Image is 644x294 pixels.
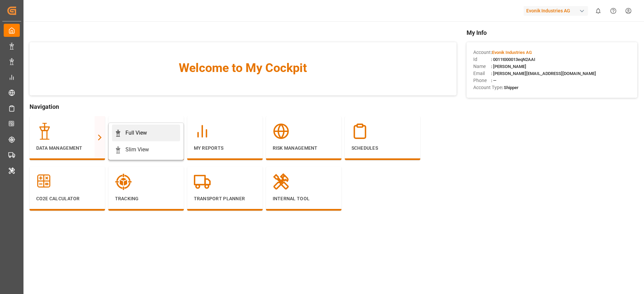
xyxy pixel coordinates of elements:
div: Full View [125,129,147,137]
span: : [PERSON_NAME] [491,64,526,69]
span: Id [473,56,491,63]
span: Welcome to My Cockpit [43,59,443,77]
a: Slim View [112,141,180,158]
span: Evonik Industries AG [492,50,532,55]
div: Slim View [125,146,149,154]
p: My Reports [194,145,256,152]
button: Evonik Industries AG [524,4,591,17]
p: Transport Planner [194,195,256,202]
button: show 0 new notifications [591,3,606,18]
span: : Shipper [502,85,519,90]
span: : 0011t000013eqN2AAI [491,57,535,62]
span: : [PERSON_NAME][EMAIL_ADDRESS][DOMAIN_NAME] [491,71,596,76]
span: My Info [467,28,637,37]
span: : [491,50,532,55]
p: Internal Tool [273,195,335,202]
div: Evonik Industries AG [524,6,588,16]
span: Navigation [30,102,457,111]
span: Account [473,49,491,56]
span: Email [473,70,491,77]
span: Phone [473,77,491,84]
a: Full View [112,125,180,141]
p: Schedules [352,145,414,152]
span: Name [473,63,491,70]
p: CO2e Calculator [36,195,98,202]
p: Data Management [36,145,98,152]
span: : — [491,78,496,83]
button: Help Center [606,3,621,18]
p: Tracking [115,195,177,202]
span: Account Type [473,84,502,91]
p: Risk Management [273,145,335,152]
